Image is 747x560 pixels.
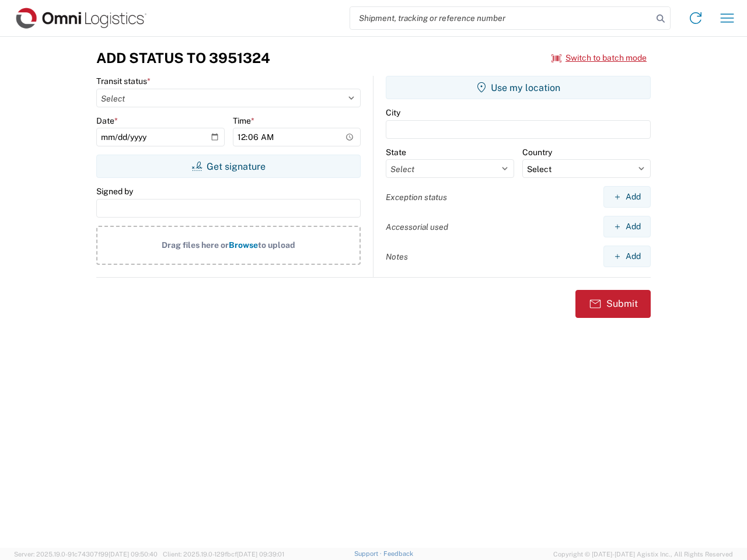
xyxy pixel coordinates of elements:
[109,551,158,558] span: [DATE] 09:50:40
[551,48,647,68] button: Switch to batch mode
[96,155,361,178] button: Get signature
[233,116,254,126] label: Time
[386,76,651,99] button: Use my location
[96,76,151,86] label: Transit status
[14,551,158,558] span: Server: 2025.19.0-91c74307f99
[553,549,733,559] span: Copyright © [DATE]-[DATE] Agistix Inc., All Rights Reserved
[386,147,406,157] label: State
[162,240,229,250] span: Drag files here or
[96,186,133,197] label: Signed by
[386,251,408,262] label: Notes
[350,7,652,29] input: Shipment, tracking or reference number
[229,240,258,250] span: Browse
[383,550,413,557] a: Feedback
[386,107,400,118] label: City
[237,551,284,558] span: [DATE] 09:39:01
[96,50,270,66] h3: Add Status to 3951324
[575,290,651,318] button: Submit
[603,186,651,208] button: Add
[522,147,552,157] label: Country
[386,222,448,232] label: Accessorial used
[96,116,118,126] label: Date
[258,240,295,250] span: to upload
[603,246,651,267] button: Add
[603,216,651,237] button: Add
[163,551,284,558] span: Client: 2025.19.0-129fbcf
[354,550,383,557] a: Support
[386,192,447,202] label: Exception status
